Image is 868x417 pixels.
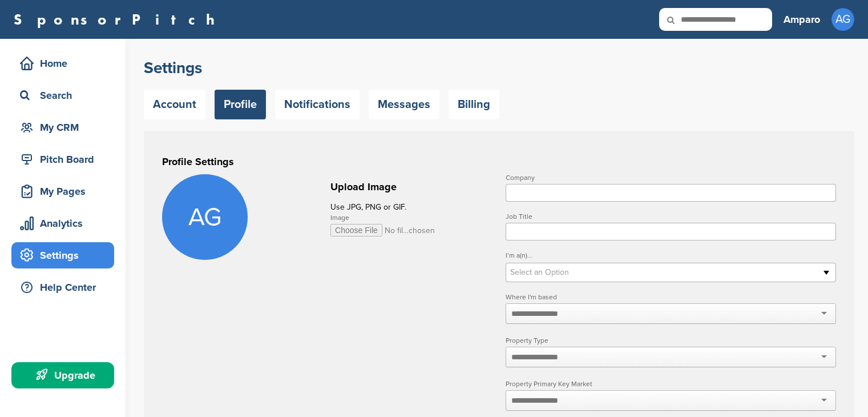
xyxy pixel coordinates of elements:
[11,50,114,77] a: Home
[784,11,820,27] h3: Amparo
[17,53,114,74] div: Home
[17,117,114,138] div: My CRM
[275,90,360,119] a: Notifications
[162,174,248,260] span: AG
[506,294,836,300] label: Where I'm based
[11,114,114,141] a: My CRM
[784,7,820,32] a: Amparo
[330,214,492,221] label: Image
[11,242,114,268] a: Settings
[506,213,836,220] label: Job Title
[215,90,266,119] a: Profile
[11,210,114,236] a: Analytics
[11,82,114,109] a: Search
[506,252,836,259] label: I’m a(n)...
[330,179,492,195] h2: Upload Image
[144,90,205,119] a: Account
[11,178,114,205] a: My Pages
[506,174,836,181] label: Company
[506,337,836,344] label: Property Type
[831,8,854,31] span: AG
[510,266,817,279] span: Select an Option
[11,362,114,388] a: Upgrade
[506,380,836,387] label: Property Primary Key Market
[369,90,439,119] a: Messages
[17,149,114,170] div: Pitch Board
[144,58,854,78] h2: Settings
[11,274,114,300] a: Help Center
[162,154,836,170] h3: Profile Settings
[11,146,114,173] a: Pitch Board
[17,85,114,106] div: Search
[17,365,114,386] div: Upgrade
[17,245,114,266] div: Settings
[17,213,114,234] div: Analytics
[17,181,114,202] div: My Pages
[449,90,499,119] a: Billing
[14,12,222,27] a: SponsorPitch
[17,277,114,298] div: Help Center
[330,200,492,214] p: Use JPG, PNG or GIF.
